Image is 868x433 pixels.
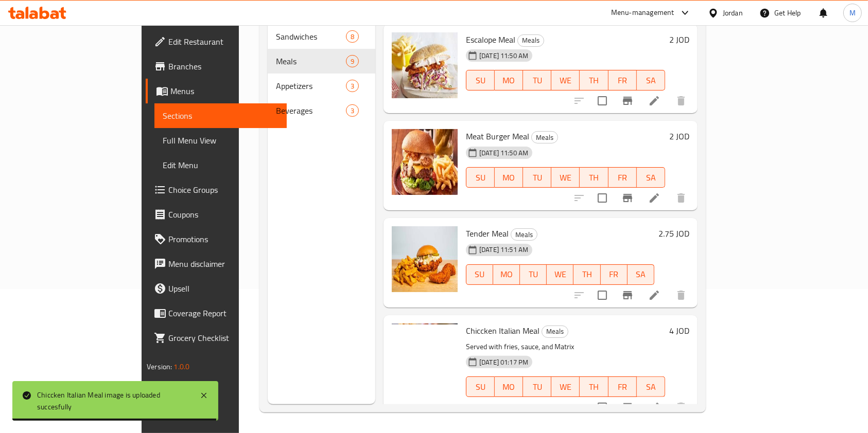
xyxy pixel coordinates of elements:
[495,167,523,188] button: MO
[641,73,661,88] span: SA
[542,326,568,338] div: Meals
[615,395,640,420] button: Branch-specific-item
[346,57,358,66] span: 9
[531,131,558,143] div: Meals
[547,264,574,285] button: WE
[584,73,604,88] span: TH
[174,360,190,373] span: 1.0.0
[637,376,665,397] button: SA
[168,60,279,73] span: Branches
[346,104,359,117] div: items
[628,264,654,285] button: SA
[466,129,529,144] span: Meat Burger Meal
[346,80,359,92] div: items
[641,170,661,185] span: SA
[146,276,287,301] a: Upsell
[578,267,596,282] span: TH
[609,70,637,91] button: FR
[146,301,287,326] a: Coverage Report
[609,376,637,397] button: FR
[518,34,544,46] span: Meals
[669,32,689,47] h6: 2 JOD
[146,202,287,227] a: Coupons
[611,7,674,19] div: Menu-management
[615,186,640,210] button: Branch-specific-item
[276,104,345,117] span: Beverages
[527,73,547,88] span: TU
[471,170,491,185] span: SU
[346,55,359,67] div: items
[168,307,279,319] span: Coverage Report
[511,229,537,241] span: Meals
[499,170,519,185] span: MO
[475,148,532,158] span: [DATE] 11:50 AM
[146,251,287,276] a: Menu disclaimer
[268,20,375,127] nav: Menu sections
[641,380,661,394] span: SA
[495,376,523,397] button: MO
[163,134,279,147] span: Full Menu View
[551,267,569,282] span: WE
[346,106,358,116] span: 3
[471,267,489,282] span: SU
[276,55,345,67] span: Meals
[466,32,515,47] span: Escalope Meal
[147,360,172,373] span: Version:
[648,192,661,204] a: Edit menu item
[580,70,608,91] button: TH
[168,258,279,270] span: Menu disclaimer
[168,184,279,196] span: Choice Groups
[466,323,540,338] span: Chiccken Italian Meal
[466,226,509,241] span: Tender Meal
[592,396,613,418] span: Select to update
[669,323,689,338] h6: 4 JOD
[392,323,458,389] img: Chiccken Italian Meal
[632,267,650,282] span: SA
[268,74,375,98] div: Appetizers3
[615,283,640,308] button: Branch-specific-item
[637,70,665,91] button: SA
[669,129,689,143] h6: 2 JOD
[658,226,689,241] h6: 2.75 JOD
[669,186,693,210] button: delete
[527,170,547,185] span: TU
[163,110,279,122] span: Sections
[613,170,633,185] span: FR
[551,376,580,397] button: WE
[542,326,568,337] span: Meals
[276,80,345,92] span: Appetizers
[615,88,640,113] button: Branch-specific-item
[268,98,375,123] div: Beverages3
[146,79,287,103] a: Menus
[592,187,613,209] span: Select to update
[592,284,613,306] span: Select to update
[168,282,279,295] span: Upsell
[605,267,623,282] span: FR
[146,177,287,202] a: Choice Groups
[466,340,665,353] p: Served with fries, sauce, and Matrix
[609,167,637,188] button: FR
[37,389,189,412] div: Chiccken Italian Meal image is uploaded succesfully
[168,35,279,48] span: Edit Restaurant
[669,283,693,308] button: delete
[392,226,458,292] img: Tender Meal
[392,32,458,98] img: Escalope Meal
[669,395,693,420] button: delete
[555,170,576,185] span: WE
[592,90,613,112] span: Select to update
[466,264,493,285] button: SU
[268,49,375,74] div: Meals9
[154,128,287,153] a: Full Menu View
[499,73,519,88] span: MO
[475,51,532,61] span: [DATE] 11:50 AM
[495,70,523,91] button: MO
[268,24,375,49] div: Sandwiches8
[555,73,576,88] span: WE
[170,85,279,97] span: Menus
[523,70,551,91] button: TU
[613,73,633,88] span: FR
[168,233,279,245] span: Promotions
[497,267,516,282] span: MO
[555,380,576,394] span: WE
